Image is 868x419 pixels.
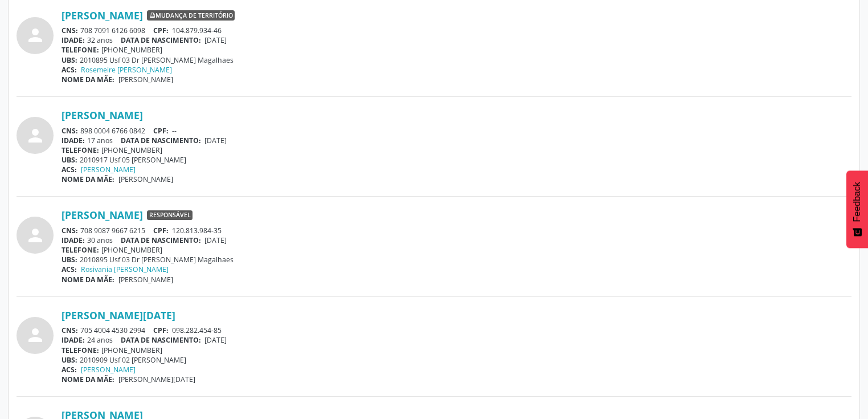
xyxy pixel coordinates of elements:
span: ACS: [62,165,77,174]
span: UBS: [62,155,77,165]
a: [PERSON_NAME][DATE] [62,309,175,322]
span: -- [172,126,177,136]
span: NOME DA MÃE: [62,75,114,84]
span: IDADE: [62,136,85,145]
span: TELEFONE: [62,145,99,155]
i: person [25,325,46,345]
div: 32 anos [62,35,851,45]
span: Mudança de território [147,10,235,21]
span: CPF: [153,226,169,235]
i: person [25,25,46,46]
span: 120.813.984-35 [172,226,222,235]
span: CPF: [153,126,169,136]
a: [PERSON_NAME] [62,109,143,121]
div: 705 4004 4530 2994 [62,326,851,335]
span: DATA DE NASCIMENTO: [121,235,201,245]
span: CNS: [62,226,78,235]
div: 2010909 Usf 02 [PERSON_NAME] [62,355,851,365]
div: 30 anos [62,235,851,245]
span: CPF: [153,26,169,35]
div: 898 0004 6766 0842 [62,126,851,136]
span: ACS: [62,265,77,274]
span: UBS: [62,355,77,365]
a: [PERSON_NAME] [62,9,143,22]
span: [DATE] [204,136,227,145]
span: CNS: [62,26,78,35]
span: [PERSON_NAME] [118,174,173,184]
span: Responsável [147,210,193,221]
span: CNS: [62,126,78,136]
span: [DATE] [204,335,227,345]
span: [PERSON_NAME] [118,75,173,84]
div: 708 7091 6126 6098 [62,26,851,35]
span: DATA DE NASCIMENTO: [121,136,201,145]
div: [PHONE_NUMBER] [62,45,851,55]
div: 17 anos [62,136,851,145]
button: Feedback - Mostrar pesquisa [846,170,868,248]
i: person [25,225,46,246]
span: Feedback [852,182,862,222]
span: UBS: [62,255,77,265]
span: NOME DA MÃE: [62,174,114,184]
div: 708 9087 9667 6215 [62,226,851,235]
span: TELEFONE: [62,45,99,55]
div: 2010917 Usf 05 [PERSON_NAME] [62,155,851,165]
span: [DATE] [204,35,227,45]
span: ACS: [62,365,77,375]
a: Rosivania [PERSON_NAME] [81,265,169,274]
div: [PHONE_NUMBER] [62,345,851,355]
div: 2010895 Usf 03 Dr [PERSON_NAME] Magalhaes [62,255,851,265]
span: UBS: [62,55,77,65]
span: DATA DE NASCIMENTO: [121,335,201,345]
span: IDADE: [62,335,85,345]
div: 2010895 Usf 03 Dr [PERSON_NAME] Magalhaes [62,55,851,65]
span: CPF: [153,326,169,335]
span: [PERSON_NAME] [118,275,173,284]
span: NOME DA MÃE: [62,375,114,384]
div: 24 anos [62,335,851,345]
a: [PERSON_NAME] [62,209,143,221]
span: NOME DA MÃE: [62,275,114,284]
a: Rosemeire [PERSON_NAME] [81,65,172,75]
span: 098.282.454-85 [172,326,222,335]
span: CNS: [62,326,78,335]
span: [DATE] [204,235,227,245]
span: 104.879.934-46 [172,26,222,35]
div: [PHONE_NUMBER] [62,145,851,155]
span: TELEFONE: [62,245,99,255]
a: [PERSON_NAME] [81,165,136,174]
span: TELEFONE: [62,345,99,355]
div: [PHONE_NUMBER] [62,245,851,255]
span: DATA DE NASCIMENTO: [121,35,201,45]
i: person [25,125,46,146]
span: IDADE: [62,235,85,245]
span: ACS: [62,65,77,75]
a: [PERSON_NAME] [81,365,136,375]
span: [PERSON_NAME][DATE] [118,375,195,384]
span: IDADE: [62,35,85,45]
